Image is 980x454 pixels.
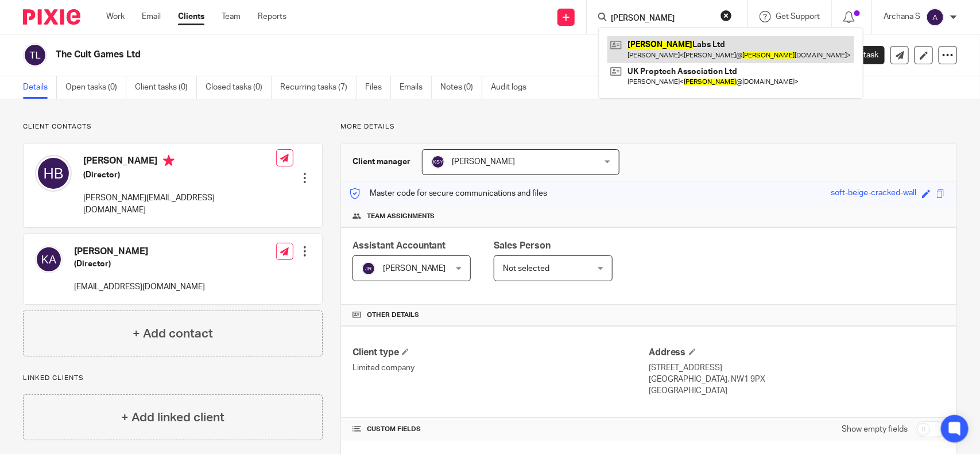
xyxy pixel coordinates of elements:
img: svg%3E [35,246,63,273]
p: Linked clients [23,374,323,383]
span: [PERSON_NAME] [383,265,446,273]
a: Files [365,76,391,99]
span: Assistant Accountant [353,241,446,250]
a: Open tasks (0) [65,76,126,99]
img: svg%3E [362,262,375,275]
h4: Client type [353,347,649,359]
img: svg%3E [23,43,47,67]
a: Audit logs [491,76,535,99]
h4: Address [649,347,945,359]
img: svg%3E [35,155,72,192]
a: Details [23,76,57,99]
a: Team [222,11,241,22]
p: More details [340,122,957,131]
img: Pixie [23,9,80,25]
h4: + Add linked client [121,409,224,426]
p: [GEOGRAPHIC_DATA], NW1 9PX [649,374,945,385]
span: Team assignments [367,212,435,221]
p: [GEOGRAPHIC_DATA] [649,385,945,397]
a: Client tasks (0) [135,76,197,99]
p: Client contacts [23,122,323,131]
p: [PERSON_NAME][EMAIL_ADDRESS][DOMAIN_NAME] [83,192,276,216]
i: Primary [163,155,175,166]
div: soft-beige-cracked-wall [831,187,916,200]
span: [PERSON_NAME] [452,158,516,166]
a: Emails [400,76,432,99]
p: Master code for secure communications and files [350,188,548,199]
img: svg%3E [926,8,944,26]
a: Reports [258,11,286,22]
span: Get Support [776,13,820,21]
h4: + Add contact [133,325,213,343]
a: Closed tasks (0) [206,76,272,99]
h5: (Director) [74,258,205,270]
span: Other details [367,311,419,320]
h2: The Cult Games Ltd [56,49,652,61]
a: Work [106,11,125,22]
button: Clear [721,10,732,21]
span: Not selected [503,265,549,273]
p: [EMAIL_ADDRESS][DOMAIN_NAME] [74,281,205,293]
h4: [PERSON_NAME] [74,246,205,258]
p: [STREET_ADDRESS] [649,362,945,374]
a: Notes (0) [440,76,482,99]
p: Archana S [884,11,920,22]
h4: CUSTOM FIELDS [353,425,649,434]
h3: Client manager [353,156,410,168]
span: Sales Person [494,241,551,250]
img: svg%3E [431,155,445,169]
a: Email [142,11,161,22]
input: Search [610,14,713,24]
label: Show empty fields [842,424,908,435]
h4: [PERSON_NAME] [83,155,276,169]
h5: (Director) [83,169,276,181]
p: Limited company [353,362,649,374]
a: Clients [178,11,204,22]
a: Recurring tasks (7) [280,76,357,99]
